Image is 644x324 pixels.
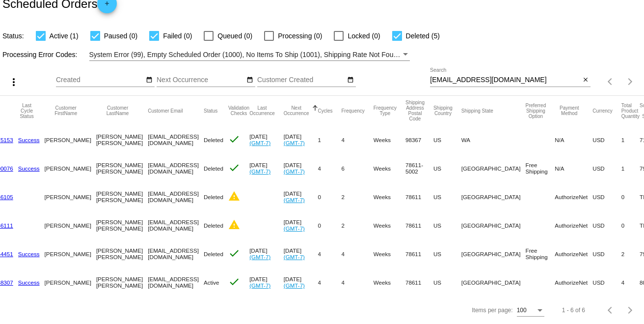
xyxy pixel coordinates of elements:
[249,140,270,146] a: (GMT-7)
[582,76,589,84] mat-icon: close
[204,194,223,200] span: Deleted
[228,190,240,202] mat-icon: warning
[96,239,148,268] mat-cell: [PERSON_NAME] [PERSON_NAME]
[348,30,380,42] span: Locked (0)
[249,105,275,116] button: Change sorting for LastOccurrenceUtc
[318,108,333,114] button: Change sorting for Cycles
[2,51,78,59] span: Processing Error Codes:
[96,125,148,154] mat-cell: [PERSON_NAME] [PERSON_NAME]
[249,168,270,175] a: (GMT-7)
[621,125,640,154] mat-cell: 1
[592,182,621,211] mat-cell: USD
[406,30,440,42] span: Deleted (5)
[621,96,640,125] mat-header-cell: Total Product Quantity
[249,254,270,260] a: (GMT-7)
[405,154,433,182] mat-cell: 78611-5002
[96,182,148,211] mat-cell: [PERSON_NAME] [PERSON_NAME]
[18,165,40,172] a: Success
[472,307,512,314] div: Items per page:
[374,239,405,268] mat-cell: Weeks
[284,239,318,268] mat-cell: [DATE]
[217,30,252,42] span: Queued (0)
[228,247,240,259] mat-icon: check
[461,154,526,182] mat-cell: [GEOGRAPHIC_DATA]
[318,154,342,182] mat-cell: 4
[555,105,584,116] button: Change sorting for PaymentMethod.Type
[246,76,253,84] mat-icon: date_range
[555,182,592,211] mat-cell: AuthorizeNet
[430,76,580,84] input: Search
[433,182,461,211] mat-cell: US
[284,211,318,239] mat-cell: [DATE]
[592,268,621,296] mat-cell: USD
[50,30,79,42] span: Active (1)
[45,239,96,268] mat-cell: [PERSON_NAME]
[592,108,613,114] button: Change sorting for CurrencyIso
[257,76,346,84] input: Customer Created
[204,279,219,286] span: Active
[45,182,96,211] mat-cell: [PERSON_NAME]
[228,96,249,125] mat-header-cell: Validation Checks
[45,125,96,154] mat-cell: [PERSON_NAME]
[148,239,204,268] mat-cell: [EMAIL_ADDRESS][DOMAIN_NAME]
[374,211,405,239] mat-cell: Weeks
[342,154,374,182] mat-cell: 6
[18,279,40,286] a: Success
[284,197,305,203] a: (GMT-7)
[621,154,640,182] mat-cell: 1
[204,137,223,143] span: Deleted
[89,49,410,61] mat-select: Filter by Processing Error Codes
[620,300,640,320] button: Next page
[592,211,621,239] mat-cell: USD
[517,307,544,314] mat-select: Items per page:
[18,251,40,257] a: Success
[621,239,640,268] mat-cell: 2
[284,282,305,289] a: (GMT-7)
[526,239,555,268] mat-cell: Free Shipping
[433,154,461,182] mat-cell: US
[592,154,621,182] mat-cell: USD
[45,211,96,239] mat-cell: [PERSON_NAME]
[96,211,148,239] mat-cell: [PERSON_NAME] [PERSON_NAME]
[104,30,137,42] span: Paused (0)
[342,211,374,239] mat-cell: 2
[461,108,493,114] button: Change sorting for ShippingState
[278,30,322,42] span: Processing (0)
[45,268,96,296] mat-cell: [PERSON_NAME]
[8,76,20,88] mat-icon: more_vert
[2,32,24,40] span: Status:
[621,268,640,296] mat-cell: 4
[148,125,204,154] mat-cell: [EMAIL_ADDRESS][DOMAIN_NAME]
[45,105,87,116] button: Change sorting for CustomerFirstName
[374,268,405,296] mat-cell: Weeks
[461,125,526,154] mat-cell: WA
[461,211,526,239] mat-cell: [GEOGRAPHIC_DATA]
[249,268,284,296] mat-cell: [DATE]
[517,307,527,314] span: 100
[204,165,223,172] span: Deleted
[374,125,405,154] mat-cell: Weeks
[342,125,374,154] mat-cell: 4
[228,162,240,174] mat-icon: check
[526,103,546,119] button: Change sorting for PreferredShippingOption
[284,182,318,211] mat-cell: [DATE]
[405,125,433,154] mat-cell: 98367
[620,72,640,91] button: Next page
[148,108,183,114] button: Change sorting for CustomerEmail
[96,154,148,182] mat-cell: [PERSON_NAME] [PERSON_NAME]
[284,254,305,260] a: (GMT-7)
[146,76,153,84] mat-icon: date_range
[433,211,461,239] mat-cell: US
[157,76,245,84] input: Next Occurrence
[555,268,592,296] mat-cell: AuthorizeNet
[461,239,526,268] mat-cell: [GEOGRAPHIC_DATA]
[318,268,342,296] mat-cell: 4
[204,251,223,257] span: Deleted
[461,268,526,296] mat-cell: [GEOGRAPHIC_DATA]
[433,125,461,154] mat-cell: US
[374,105,397,116] button: Change sorting for FrequencyType
[405,182,433,211] mat-cell: 78611
[562,307,585,314] div: 1 - 6 of 6
[342,239,374,268] mat-cell: 4
[433,239,461,268] mat-cell: US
